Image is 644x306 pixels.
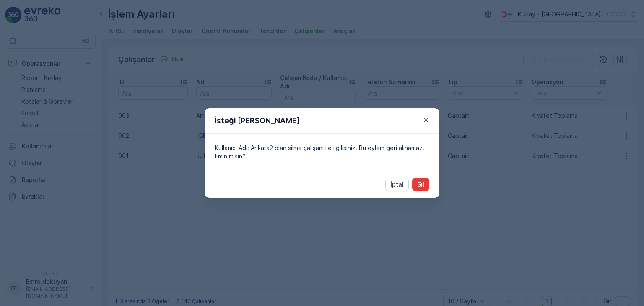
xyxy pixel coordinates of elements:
[390,180,404,189] p: İptal
[215,115,300,127] p: İsteği [PERSON_NAME]
[417,180,424,189] p: Sil
[215,144,429,161] p: Kullanıcı Adı: Ankara2 olan silme çalışanı ile ilgilisiniz. Bu eylem geri alınamaz. Emin misin?
[385,178,409,191] button: İptal
[412,178,429,191] button: Sil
